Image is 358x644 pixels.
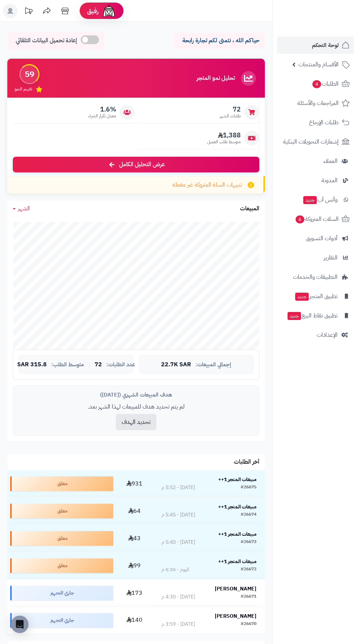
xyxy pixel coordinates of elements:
a: تحديثات المنصة [19,4,38,20]
a: العملاء [277,152,354,170]
div: #26674 [241,511,256,519]
a: تطبيق نقاط البيعجديد [277,307,354,324]
div: #26671 [241,593,256,601]
a: وآتس آبجديد [277,191,354,208]
td: 931 [116,470,153,497]
span: تقييم النمو [15,86,32,92]
span: تطبيق نقاط البيع [287,311,338,321]
span: إجمالي المبيعات: [195,362,231,368]
h3: المبيعات [240,206,259,212]
span: متوسط الطلب: [51,362,84,368]
div: #26673 [241,539,256,546]
a: التقارير [277,249,354,266]
div: [DATE] - 5:52 م [161,484,195,491]
strong: مبيعات المتجر 1++ [218,530,256,538]
a: المراجعات والأسئلة [277,94,354,112]
p: لم يتم تحديد هدف للمبيعات لهذا الشهر بعد. [19,403,254,411]
a: إشعارات التحويلات البنكية [277,133,354,151]
span: 1,388 [207,131,241,139]
span: عدد الطلبات: [106,362,135,368]
span: جديد [295,293,309,301]
span: الطلبات [312,79,339,89]
div: جاري التجهيز [10,613,113,628]
td: 140 [116,607,153,634]
span: إعادة تحميل البيانات التلقائي [16,36,77,45]
div: Open Intercom Messenger [11,616,28,633]
a: المدونة [277,172,354,189]
span: 315.8 SAR [17,362,47,368]
span: الشهر [18,204,30,213]
span: جديد [303,196,317,204]
a: عرض التحليل الكامل [13,157,259,172]
span: عرض التحليل الكامل [119,160,165,169]
a: لوحة التحكم [277,36,354,54]
span: العملاء [323,156,338,166]
span: متوسط طلب العميل [207,139,241,145]
div: معلق [10,531,113,546]
div: #26672 [241,566,256,573]
a: طلبات الإرجاع [277,114,354,131]
span: جديد [287,312,301,320]
span: تنبيهات السلة المتروكة غير مفعلة [172,181,242,189]
div: معلق [10,504,113,518]
button: تحديد الهدف [116,414,156,430]
strong: مبيعات المتجر 1++ [218,476,256,483]
h3: آخر الطلبات [234,459,259,465]
span: 72 [220,105,241,113]
p: حياكم الله ، نتمنى لكم تجارة رابحة [179,36,259,45]
span: معدل تكرار الشراء [88,113,116,119]
span: تطبيق المتجر [294,291,338,301]
div: #26675 [241,484,256,491]
span: المدونة [321,175,338,186]
td: 173 [116,579,153,606]
div: معلق [10,558,113,573]
a: السلات المتروكة6 [277,210,354,228]
span: | [88,362,90,367]
strong: مبيعات المتجر 1++ [218,558,256,565]
span: وآتس آب [302,195,338,205]
span: 4 [312,80,321,89]
div: جاري التجهيز [10,586,113,600]
div: اليوم - 5:35 م [161,566,189,573]
span: السلات المتروكة [295,214,339,224]
span: لوحة التحكم [312,40,339,50]
a: التطبيقات والخدمات [277,268,354,286]
span: 1.6% [88,105,116,113]
span: التطبيقات والخدمات [293,272,338,282]
span: طلبات الإرجاع [309,117,339,128]
span: الإعدادات [317,330,338,340]
strong: مبيعات المتجر 1++ [218,503,256,511]
span: أدوات التسويق [306,233,338,243]
span: 72 [95,362,102,368]
a: الطلبات4 [277,75,354,93]
td: 99 [116,552,153,579]
div: هدف المبيعات الشهري ([DATE]) [19,391,254,399]
div: [DATE] - 3:59 م [161,621,195,628]
img: logo-2.png [308,7,351,23]
a: تطبيق المتجرجديد [277,288,354,305]
div: [DATE] - 4:30 م [161,593,195,601]
span: 6 [295,215,305,224]
a: الشهر [13,204,30,213]
span: 22.7K SAR [161,362,191,368]
div: [DATE] - 5:40 م [161,539,195,546]
div: [DATE] - 5:45 م [161,511,195,519]
img: ai-face.png [102,4,116,18]
a: الإعدادات [277,326,354,344]
span: إشعارات التحويلات البنكية [283,137,339,147]
span: الأقسام والمنتجات [298,59,339,70]
span: المراجعات والأسئلة [297,98,339,108]
td: 43 [116,525,153,552]
span: التقارير [324,253,338,263]
span: طلبات الشهر [220,113,241,119]
h3: تحليل نمو المتجر [197,75,235,82]
span: رفيق [87,7,99,15]
div: معلق [10,476,113,491]
div: #26670 [241,621,256,628]
strong: [PERSON_NAME] [215,585,256,593]
a: أدوات التسويق [277,230,354,247]
strong: [PERSON_NAME] [215,612,256,620]
td: 64 [116,497,153,524]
